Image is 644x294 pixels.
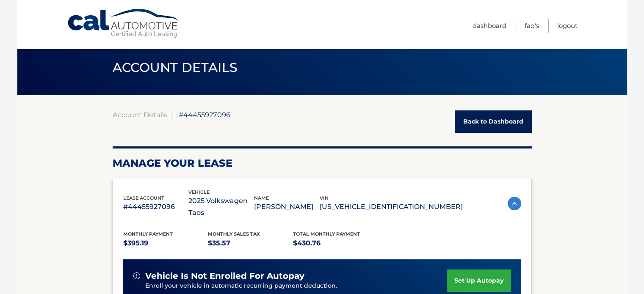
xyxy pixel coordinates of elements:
[455,110,532,133] a: Back to Dashboard
[188,195,254,219] p: 2025 Volkswagen Taos
[557,19,578,33] a: Logout
[447,269,511,292] a: set up autopay
[145,271,304,281] span: vehicle is not enrolled for autopay
[208,237,293,249] p: $35.57
[123,201,189,213] p: #44455927096
[67,8,181,38] a: Cal Automotive
[254,195,269,201] span: name
[188,189,210,195] span: vehicle
[123,237,208,249] p: $395.19
[293,237,378,249] p: $430.76
[113,157,532,170] h2: Manage Your Lease
[123,231,173,237] span: Monthly Payment
[320,195,329,201] span: vin
[133,272,140,279] img: alert-white.svg
[113,110,167,119] a: Account Details
[254,201,320,213] p: [PERSON_NAME]
[525,19,539,33] a: FAQ's
[508,197,521,210] img: accordion-active.svg
[208,231,260,237] span: Monthly sales Tax
[293,231,360,237] span: Total Monthly Payment
[145,281,448,291] p: Enroll your vehicle in automatic recurring payment deduction.
[320,201,463,213] p: [US_VEHICLE_IDENTIFICATION_NUMBER]
[473,19,506,33] a: Dashboard
[172,110,174,119] span: |
[123,195,164,201] span: lease account
[179,110,230,119] span: #44455927096
[113,60,238,75] span: ACCOUNT DETAILS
